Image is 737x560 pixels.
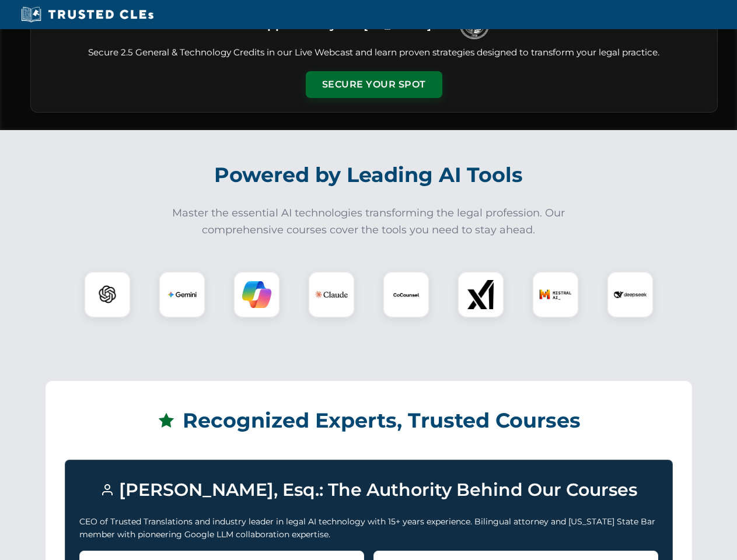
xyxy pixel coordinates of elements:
[46,155,692,195] h2: Powered by Leading AI Tools
[308,271,355,318] div: Claude
[79,474,658,506] h3: [PERSON_NAME], Esq.: The Authority Behind Our Courses
[532,271,579,318] div: Mistral AI
[607,271,654,318] div: DeepSeek
[315,278,348,311] img: Claude Logo
[45,46,703,60] p: Secure 2.5 General & Technology Credits in our Live Webcast and learn proven strategies designed ...
[466,280,495,309] img: xAI Logo
[457,271,504,318] div: xAI
[539,278,572,311] img: Mistral AI Logo
[165,205,573,239] p: Master the essential AI technologies transforming the legal profession. Our comprehensive courses...
[383,271,429,318] div: CoCounsel
[65,400,673,441] h2: Recognized Experts, Trusted Courses
[84,271,131,318] div: ChatGPT
[242,280,271,309] img: Copilot Logo
[392,280,421,309] img: CoCounsel Logo
[90,278,124,311] img: ChatGPT Logo
[18,6,157,23] img: Trusted CLEs
[306,71,442,98] button: Secure Your Spot
[79,515,658,541] p: CEO of Trusted Translations and industry leader in legal AI technology with 15+ years experience....
[167,280,197,309] img: Gemini Logo
[159,271,205,318] div: Gemini
[614,278,647,311] img: DeepSeek Logo
[233,271,280,318] div: Copilot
